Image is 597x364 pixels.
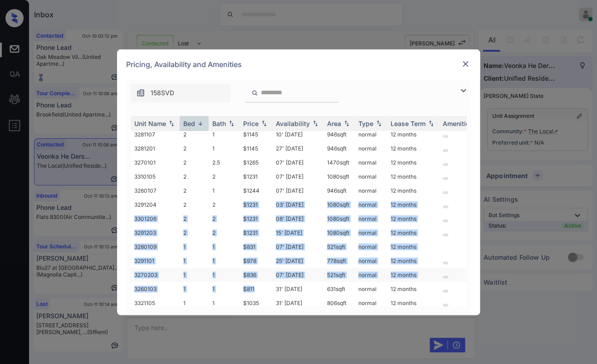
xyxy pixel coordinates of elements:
[196,120,205,127] img: sorting
[209,226,240,240] td: 2
[243,120,259,127] div: Price
[240,268,272,282] td: $836
[387,184,439,198] td: 12 months
[323,198,355,212] td: 1080 sqft
[272,296,323,310] td: 31' [DATE]
[240,170,272,184] td: $1231
[387,141,439,155] td: 12 months
[272,170,323,184] td: 07' [DATE]
[131,141,180,155] td: 3281201
[355,240,387,254] td: normal
[272,212,323,226] td: 08' [DATE]
[342,120,351,126] img: sorting
[180,282,209,296] td: 1
[136,88,145,97] img: icon-zuma
[209,198,240,212] td: 2
[272,254,323,268] td: 25' [DATE]
[240,226,272,240] td: $1231
[131,127,180,141] td: 3281107
[227,120,236,126] img: sorting
[323,254,355,268] td: 778 sqft
[323,184,355,198] td: 946 sqft
[209,254,240,268] td: 1
[426,120,436,126] img: sorting
[131,240,180,254] td: 3280109
[240,127,272,141] td: $1145
[387,282,439,296] td: 12 months
[240,198,272,212] td: $1231
[387,226,439,240] td: 12 months
[209,141,240,155] td: 1
[374,120,383,126] img: sorting
[180,184,209,198] td: 2
[240,141,272,155] td: $1145
[355,212,387,226] td: normal
[355,268,387,282] td: normal
[180,296,209,310] td: 1
[272,282,323,296] td: 31' [DATE]
[355,184,387,198] td: normal
[323,226,355,240] td: 1080 sqft
[212,120,226,127] div: Bath
[387,240,439,254] td: 12 months
[272,141,323,155] td: 27' [DATE]
[209,212,240,226] td: 2
[355,226,387,240] td: normal
[355,170,387,184] td: normal
[131,212,180,226] td: 3301206
[272,198,323,212] td: 03' [DATE]
[323,240,355,254] td: 521 sqft
[323,282,355,296] td: 631 sqft
[131,268,180,282] td: 3270203
[134,120,166,127] div: Unit Name
[387,127,439,141] td: 12 months
[323,212,355,226] td: 1080 sqft
[209,127,240,141] td: 1
[355,254,387,268] td: normal
[311,120,320,126] img: sorting
[272,240,323,254] td: 07' [DATE]
[387,296,439,310] td: 12 months
[209,170,240,184] td: 2
[272,155,323,170] td: 07' [DATE]
[323,155,355,170] td: 1470 sqft
[443,120,473,127] div: Amenities
[180,226,209,240] td: 2
[131,184,180,198] td: 3260107
[131,296,180,310] td: 3321105
[209,155,240,170] td: 2.5
[131,198,180,212] td: 3291204
[209,184,240,198] td: 1
[240,254,272,268] td: $978
[180,212,209,226] td: 2
[209,282,240,296] td: 1
[391,120,426,127] div: Lease Term
[180,198,209,212] td: 2
[131,226,180,240] td: 3291203
[358,120,373,127] div: Type
[327,120,341,127] div: Area
[355,127,387,141] td: normal
[272,184,323,198] td: 07' [DATE]
[183,120,195,127] div: Bed
[272,127,323,141] td: 10' [DATE]
[240,296,272,310] td: $1035
[240,155,272,170] td: $1265
[387,212,439,226] td: 12 months
[355,198,387,212] td: normal
[323,268,355,282] td: 521 sqft
[458,85,469,96] img: icon-zuma
[387,268,439,282] td: 12 months
[323,141,355,155] td: 946 sqft
[272,226,323,240] td: 15' [DATE]
[209,268,240,282] td: 1
[355,296,387,310] td: normal
[117,49,480,79] div: Pricing, Availability and Amenities
[240,184,272,198] td: $1244
[180,155,209,170] td: 2
[323,127,355,141] td: 946 sqft
[276,120,310,127] div: Availability
[387,155,439,170] td: 12 months
[209,240,240,254] td: 1
[387,170,439,184] td: 12 months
